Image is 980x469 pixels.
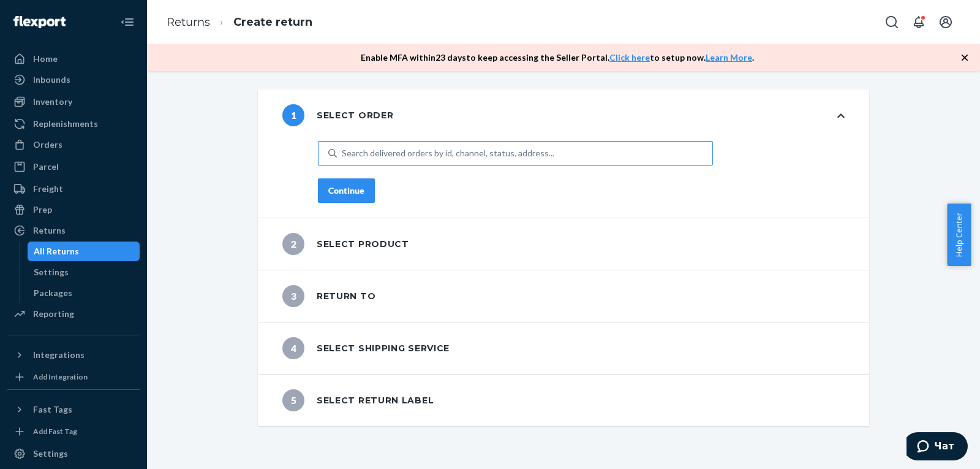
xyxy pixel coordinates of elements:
span: 3 [282,285,304,307]
iframe: Открывает виджет, в котором вы можете побеседовать в чате со своим агентом [907,432,968,463]
div: Parcel [33,161,59,173]
span: 2 [282,233,304,255]
div: Select return label [282,389,434,411]
div: Integrations [33,349,85,361]
a: Freight [7,179,140,199]
a: Create return [233,15,312,29]
div: Select order [282,104,393,126]
div: Fast Tags [33,403,72,416]
div: Freight [33,183,63,195]
div: Inventory [33,96,72,108]
div: Continue [328,185,364,197]
div: Reporting [33,308,74,320]
a: Inbounds [7,70,140,90]
div: Prep [33,204,52,216]
div: Settings [34,266,69,278]
a: Add Integration [7,370,140,384]
div: Return to [282,285,375,307]
a: Settings [28,262,140,282]
a: Add Fast Tag [7,424,140,439]
div: Add Integration [33,372,88,382]
a: Replenishments [7,114,140,134]
a: Parcel [7,157,140,177]
div: Replenishments [33,118,98,130]
a: Inventory [7,92,140,112]
div: All Returns [34,245,79,257]
a: Returns [7,221,140,240]
button: Help Center [947,204,971,266]
div: Select product [282,233,409,255]
p: Enable MFA within 23 days to keep accessing the Seller Portal. to setup now. . [361,51,754,64]
div: Packages [34,287,72,299]
a: Returns [167,15,210,29]
a: Packages [28,283,140,303]
div: Search delivered orders by id, channel, status, address... [342,147,554,159]
button: Open Search Box [880,10,904,34]
button: Open notifications [907,10,931,34]
button: Integrations [7,345,140,365]
a: Click here [609,52,650,63]
button: Continue [318,178,375,203]
a: All Returns [28,242,140,261]
div: Add Fast Tag [33,426,77,437]
a: Learn More [706,52,752,63]
button: Fast Tags [7,400,140,419]
div: Orders [33,139,62,151]
a: Home [7,49,140,69]
button: Open account menu [933,10,958,34]
img: Flexport logo [13,16,66,28]
a: Settings [7,444,140,463]
div: Home [33,53,58,65]
span: 1 [282,104,304,126]
div: Inbounds [33,74,70,86]
span: 4 [282,337,304,359]
a: Orders [7,135,140,154]
a: Prep [7,200,140,219]
button: Close Navigation [115,10,140,34]
ol: breadcrumbs [157,4,322,40]
span: 5 [282,389,304,411]
div: Settings [33,448,68,460]
div: Select shipping service [282,337,450,359]
a: Reporting [7,304,140,324]
div: Returns [33,224,66,237]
